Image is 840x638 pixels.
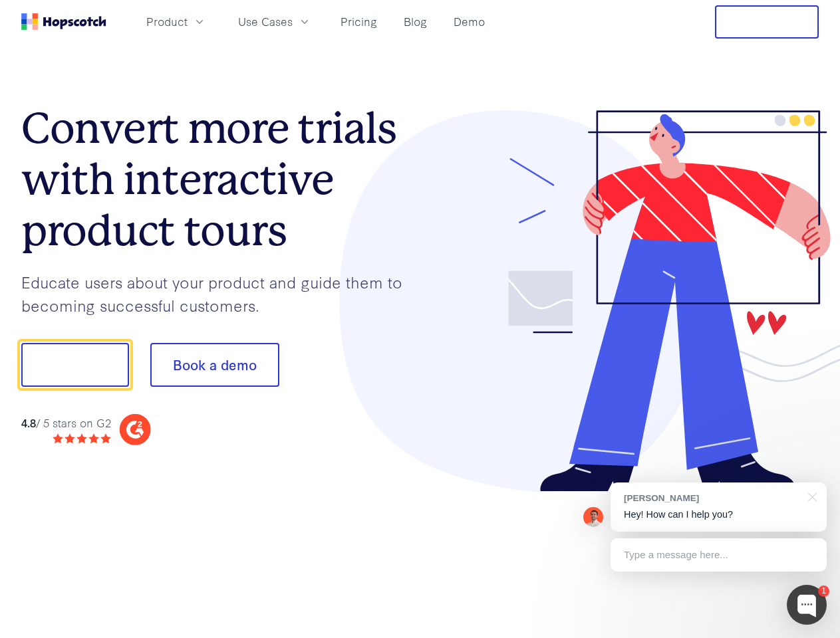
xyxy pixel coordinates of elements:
a: Blog [398,11,432,33]
div: / 5 stars on G2 [21,415,111,431]
button: Product [138,11,214,33]
div: [PERSON_NAME] [624,492,800,504]
div: 1 [818,585,829,597]
button: Book a demo [150,343,279,387]
img: Mark Spera [583,507,603,527]
p: Educate users about your product and guide them to becoming successful customers. [21,270,420,316]
button: Show me! [21,343,129,387]
p: Hey! How can I help you? [624,508,813,522]
strong: 4.8 [21,415,36,430]
div: Type a message here... [611,538,827,572]
span: Use Cases [238,13,293,30]
span: Product [146,13,188,30]
button: Use Cases [230,11,319,33]
a: Home [21,13,106,30]
button: Free Trial [715,5,819,39]
a: Demo [448,11,490,33]
a: Pricing [335,11,382,33]
h1: Convert more trials with interactive product tours [21,103,420,256]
